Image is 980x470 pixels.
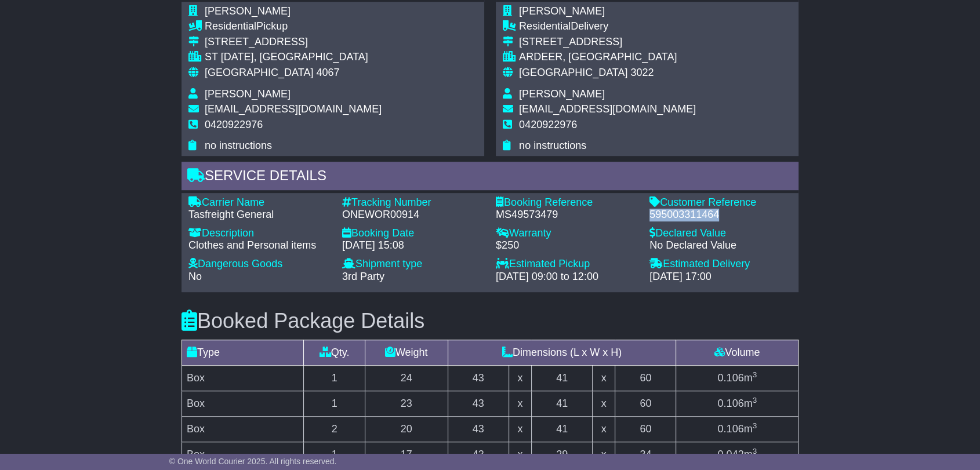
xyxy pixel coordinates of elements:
td: Volume [676,340,798,365]
div: No Declared Value [649,239,792,252]
td: x [593,442,615,467]
td: 34 [615,442,676,467]
sup: 3 [752,421,757,430]
td: m [676,391,798,416]
div: Booking Reference [496,196,638,209]
td: 1 [304,442,365,467]
td: 24 [365,365,448,391]
div: Dangerous Goods [188,258,331,271]
td: x [593,365,615,391]
td: 1 [304,365,365,391]
td: m [676,416,798,442]
span: 0.042 [717,449,743,460]
div: Estimated Delivery [649,258,792,271]
div: [DATE] 17:00 [649,271,792,283]
sup: 3 [752,396,757,405]
td: 20 [365,416,448,442]
td: x [593,416,615,442]
div: Estimated Pickup [496,258,638,271]
div: Service Details [182,162,798,193]
td: 41 [531,416,592,442]
td: 41 [531,365,592,391]
div: [DATE] 15:08 [342,239,484,252]
span: © One World Courier 2025. All rights reserved. [169,457,337,466]
span: 3022 [630,67,654,78]
td: m [676,442,798,467]
span: [GEOGRAPHIC_DATA] [519,67,627,78]
td: Weight [365,340,448,365]
td: Box [182,365,304,391]
span: [PERSON_NAME] [519,5,605,17]
td: 43 [448,391,509,416]
td: Dimensions (L x W x H) [448,340,676,365]
td: m [676,365,798,391]
span: [GEOGRAPHIC_DATA] [205,67,313,78]
sup: 3 [752,447,757,456]
td: x [509,391,531,416]
div: Description [188,227,331,240]
td: Box [182,442,304,467]
span: [EMAIL_ADDRESS][DOMAIN_NAME] [205,103,382,115]
td: 43 [448,416,509,442]
td: 23 [365,391,448,416]
div: Carrier Name [188,196,331,209]
td: x [509,365,531,391]
span: no instructions [519,140,586,151]
span: 0420922976 [519,119,577,130]
td: 41 [531,391,592,416]
span: [EMAIL_ADDRESS][DOMAIN_NAME] [519,103,696,115]
div: [STREET_ADDRESS] [519,36,696,49]
div: Declared Value [649,227,792,240]
div: Pickup [205,20,382,33]
div: 595003311464 [649,209,792,221]
div: $250 [496,239,638,252]
td: x [593,391,615,416]
span: [PERSON_NAME] [205,88,291,100]
span: 0420922976 [205,119,263,130]
span: Residential [205,20,256,32]
td: 43 [448,442,509,467]
td: 60 [615,416,676,442]
div: Tasfreight General [188,209,331,221]
td: x [509,416,531,442]
h3: Booked Package Details [182,309,798,333]
td: 2 [304,416,365,442]
td: x [509,442,531,467]
span: Residential [519,20,571,32]
div: Warranty [496,227,638,240]
div: [STREET_ADDRESS] [205,36,382,49]
div: ST [DATE], [GEOGRAPHIC_DATA] [205,51,382,64]
td: 1 [304,391,365,416]
td: Box [182,391,304,416]
td: Box [182,416,304,442]
sup: 3 [752,370,757,379]
span: 0.106 [717,372,743,384]
div: ARDEER, [GEOGRAPHIC_DATA] [519,51,696,64]
td: 60 [615,391,676,416]
div: Shipment type [342,258,484,271]
td: Type [182,340,304,365]
td: 17 [365,442,448,467]
div: ONEWOR00914 [342,209,484,221]
span: [PERSON_NAME] [205,5,291,17]
div: [DATE] 09:00 to 12:00 [496,271,638,283]
td: Qty. [304,340,365,365]
div: Delivery [519,20,696,33]
span: 4067 [316,67,339,78]
span: 0.106 [717,398,743,409]
td: 29 [531,442,592,467]
div: MS49573479 [496,209,638,221]
span: No [188,271,202,282]
div: Customer Reference [649,196,792,209]
div: Tracking Number [342,196,484,209]
td: 60 [615,365,676,391]
span: 0.106 [717,423,743,435]
td: 43 [448,365,509,391]
div: Clothes and Personal items [188,239,331,252]
span: no instructions [205,140,272,151]
span: 3rd Party [342,271,384,282]
div: Booking Date [342,227,484,240]
span: [PERSON_NAME] [519,88,605,100]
